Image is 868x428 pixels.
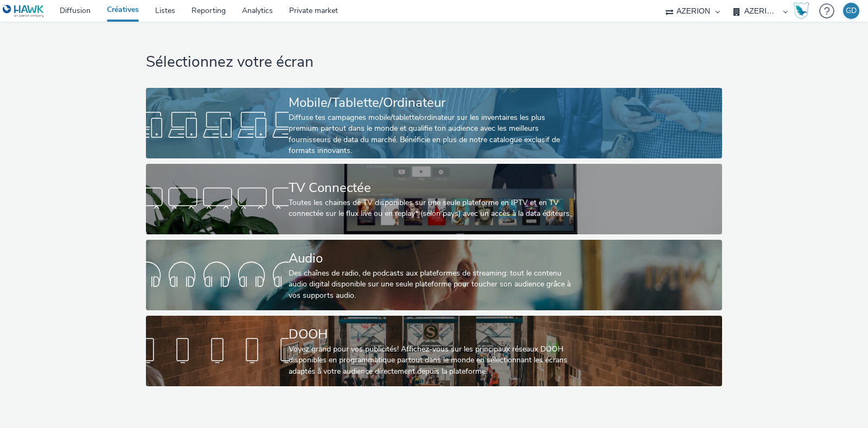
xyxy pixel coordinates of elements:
a: Hawk Academy [793,2,814,20]
div: Toutes les chaines de TV disponibles sur une seule plateforme en IPTV et en TV connectée sur le f... [289,197,575,220]
div: DOOH [289,325,575,344]
div: Mobile/Tablette/Ordinateur [289,93,575,112]
a: DOOHVoyez grand pour vos publicités! Affichez-vous sur les principaux réseaux DOOH disponibles en... [146,316,722,386]
div: Audio [289,249,575,268]
h1: Sélectionnez votre écran [146,52,722,73]
div: Voyez grand pour vos publicités! Affichez-vous sur les principaux réseaux DOOH disponibles en pro... [289,344,575,377]
img: Hawk Academy [793,2,809,20]
img: undefined Logo [3,4,44,18]
a: AudioDes chaînes de radio, de podcasts aux plateformes de streaming: tout le contenu audio digita... [146,240,722,310]
div: Des chaînes de radio, de podcasts aux plateformes de streaming: tout le contenu audio digital dis... [289,268,575,301]
a: Mobile/Tablette/OrdinateurDiffuse tes campagnes mobile/tablette/ordinateur sur les inventaires le... [146,88,722,158]
div: GD [846,3,857,19]
div: Diffuse tes campagnes mobile/tablette/ordinateur sur les inventaires les plus premium partout dan... [289,112,575,157]
a: TV ConnectéeToutes les chaines de TV disponibles sur une seule plateforme en IPTV et en TV connec... [146,164,722,234]
div: TV Connectée [289,178,575,197]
